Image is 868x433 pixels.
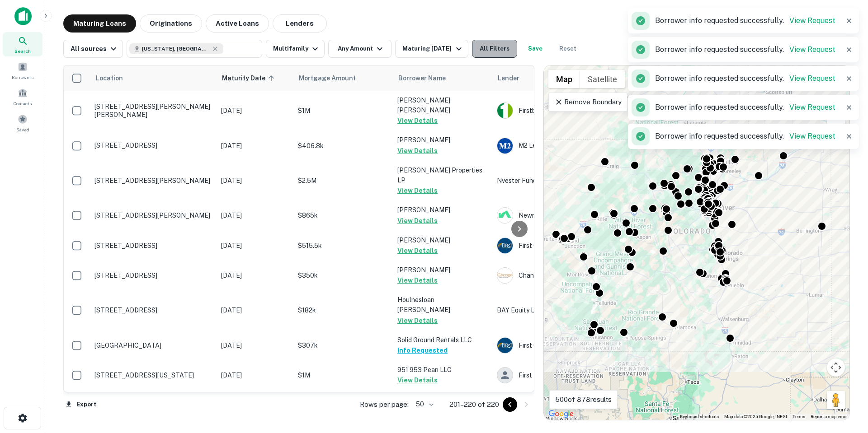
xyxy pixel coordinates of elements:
[222,73,277,84] span: Maturity Date
[3,58,42,83] a: Borrowers
[397,135,488,145] p: [PERSON_NAME]
[94,271,212,279] p: [STREET_ADDRESS]
[492,65,637,91] th: Lender
[402,43,464,54] div: Maturing [DATE]
[63,14,136,33] button: Maturing Loans
[497,337,632,354] div: First Credit Union
[555,394,612,405] p: 500 of 878 results
[497,237,632,254] div: First Credit Union
[397,205,488,215] p: [PERSON_NAME]
[497,207,632,223] div: Newrez
[497,138,513,154] img: picture
[94,141,212,149] p: [STREET_ADDRESS]
[221,106,289,116] p: [DATE]
[397,145,438,156] button: View Details
[14,100,32,107] span: Contacts
[789,132,835,140] a: View Request
[395,40,468,58] button: Maturing [DATE]
[3,111,42,135] div: Saved
[789,16,835,25] a: View Request
[3,32,42,56] a: Search
[397,235,488,245] p: [PERSON_NAME]
[789,74,835,83] a: View Request
[298,305,388,315] p: $182k
[546,408,576,420] img: Google
[554,97,622,107] p: Remove Boundary
[397,275,438,286] button: View Details
[497,305,632,315] p: BAY Equity LLC
[789,103,835,112] a: View Request
[14,47,31,55] span: Search
[221,241,289,251] p: [DATE]
[793,414,805,419] a: Terms (opens in new tab)
[497,208,513,223] img: picture
[206,14,269,33] button: Active Loans
[655,131,835,142] p: Borrower info requested successfully.
[823,361,868,404] iframe: Chat Widget
[94,102,212,119] p: [STREET_ADDRESS][PERSON_NAME][PERSON_NAME]
[724,414,787,419] span: Map data ©2025 Google, INEGI
[397,115,438,126] button: View Details
[397,185,438,196] button: View Details
[94,211,212,219] p: [STREET_ADDRESS][PERSON_NAME]
[266,40,325,58] button: Multifamily
[497,138,632,154] div: M2 Lending Solutions
[140,14,202,33] button: Originations
[546,408,576,420] a: Open this area in Google Maps (opens a new window)
[95,73,123,84] span: Location
[298,370,388,380] p: $1M
[94,242,212,250] p: [STREET_ADDRESS]
[397,265,488,275] p: [PERSON_NAME]
[497,338,513,353] img: picture
[71,43,119,54] div: All sources
[498,73,519,84] span: Lender
[273,14,327,33] button: Lenders
[497,367,632,383] div: First Federal Credit Union
[503,397,517,412] button: Go to previous page
[497,103,513,118] img: picture
[3,84,42,109] a: Contacts
[497,238,513,253] img: picture
[14,7,32,25] img: capitalize-icon.png
[90,65,217,91] th: Location
[298,141,388,151] p: $406.8k
[221,340,289,350] p: [DATE]
[397,375,438,386] button: View Details
[827,359,845,377] button: Map camera controls
[397,295,488,315] p: Houlnesloan [PERSON_NAME]
[397,365,488,375] p: 951 953 Pean LLC
[221,305,289,315] p: [DATE]
[221,370,289,380] p: [DATE]
[398,73,446,84] span: Borrower Name
[299,73,368,84] span: Mortgage Amount
[94,341,212,349] p: [GEOGRAPHIC_DATA]
[497,268,513,283] img: picture
[63,398,99,411] button: Export
[328,40,392,58] button: Any Amount
[217,65,293,91] th: Maturity Date
[497,267,632,284] div: Change Home Mortgage
[397,345,448,356] button: Info Requested
[298,210,388,220] p: $865k
[393,65,492,91] th: Borrower Name
[298,270,388,280] p: $350k
[655,15,835,26] p: Borrower info requested successfully.
[449,399,499,410] p: 201–220 of 220
[544,65,849,420] div: 0 0
[16,126,29,133] span: Saved
[580,70,625,88] button: Show satellite imagery
[397,165,488,185] p: [PERSON_NAME] Properties LP
[298,176,388,186] p: $2.5M
[497,176,632,186] p: Nvester Funding INC
[397,335,488,345] p: Solid Ground Rentals LLC
[63,40,123,58] button: All sources
[221,176,289,186] p: [DATE]
[298,106,388,116] p: $1M
[472,40,517,58] button: All Filters
[221,141,289,151] p: [DATE]
[221,210,289,220] p: [DATE]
